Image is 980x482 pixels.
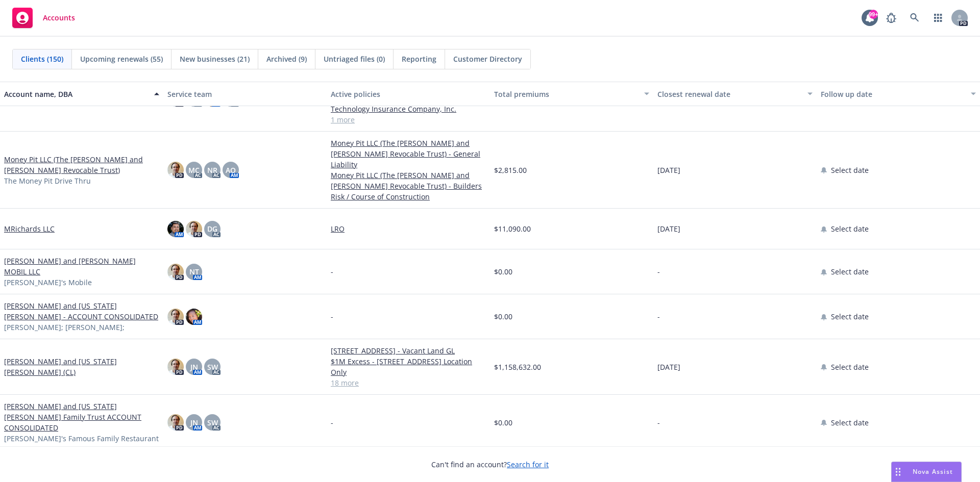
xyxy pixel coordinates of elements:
[207,165,217,175] span: NR
[4,223,55,234] a: MRichards LLC
[4,256,159,277] a: [PERSON_NAME] and [PERSON_NAME] MOBIL LLC
[4,300,159,322] a: [PERSON_NAME] and [US_STATE][PERSON_NAME] - ACCOUNT CONSOLIDATED
[167,414,184,430] img: photo
[817,82,980,106] button: Follow up date
[80,54,163,64] span: Upcoming renewals (55)
[453,54,522,64] span: Customer Directory
[4,89,148,99] div: Account name, DBA
[4,154,159,175] a: Money Pit LLC (The [PERSON_NAME] and [PERSON_NAME] Revocable Trust)
[167,309,184,325] img: photo
[327,82,490,106] button: Active policies
[892,462,904,481] div: Drag to move
[8,4,79,32] a: Accounts
[226,165,236,175] span: AO
[494,362,541,372] span: $1,158,632.00
[494,311,512,322] span: $0.00
[4,401,159,433] a: [PERSON_NAME] and [US_STATE][PERSON_NAME] Family Trust ACCOUNT CONSOLIDATED
[657,362,680,372] span: [DATE]
[186,309,202,325] img: photo
[831,223,869,234] span: Select date
[207,362,218,372] span: SW
[494,89,638,99] div: Total premiums
[507,460,549,469] a: Search for it
[324,54,385,64] span: Untriaged files (0)
[266,54,307,64] span: Archived (9)
[657,165,680,175] span: [DATE]
[869,10,878,19] div: 99+
[4,356,159,377] a: [PERSON_NAME] and [US_STATE][PERSON_NAME] (CL)
[167,264,184,280] img: photo
[331,377,486,388] a: 18 more
[928,8,948,28] a: Switch app
[4,433,159,444] span: [PERSON_NAME]'s Famous Family Restaurant
[167,359,184,375] img: photo
[21,54,63,64] span: Clients (150)
[167,89,323,99] div: Service team
[657,223,680,234] span: [DATE]
[831,417,869,428] span: Select date
[821,89,965,99] div: Follow up date
[494,223,531,234] span: $11,090.00
[490,82,653,106] button: Total premiums
[331,170,486,202] a: Money Pit LLC (The [PERSON_NAME] and [PERSON_NAME] Revocable Trust) - Builders Risk / Course of C...
[831,266,869,277] span: Select date
[831,165,869,175] span: Select date
[913,467,953,476] span: Nova Assist
[494,165,527,175] span: $2,815.00
[402,54,436,64] span: Reporting
[331,311,333,322] span: -
[494,417,512,428] span: $0.00
[4,175,91,186] span: The Money Pit Drive Thru
[904,8,925,28] a: Search
[4,322,125,333] span: [PERSON_NAME]; [PERSON_NAME];
[331,223,486,234] a: LRO
[891,462,962,482] button: Nova Assist
[431,459,549,470] span: Can't find an account?
[881,8,901,28] a: Report a Bug
[657,89,801,99] div: Closest renewal date
[4,277,92,288] span: [PERSON_NAME]'s Mobile
[190,362,198,372] span: JN
[207,223,217,234] span: DG
[831,362,869,372] span: Select date
[207,417,218,428] span: SW
[180,54,250,64] span: New businesses (21)
[331,114,486,125] a: 1 more
[167,162,184,178] img: photo
[331,417,333,428] span: -
[331,266,333,277] span: -
[43,14,75,22] span: Accounts
[653,82,817,106] button: Closest renewal date
[657,311,660,322] span: -
[186,221,202,237] img: photo
[331,356,486,377] a: $1M Excess - [STREET_ADDRESS] Location Only
[831,311,869,322] span: Select date
[494,266,512,277] span: $0.00
[189,266,199,277] span: NT
[331,345,486,356] a: [STREET_ADDRESS] - Vacant Land GL
[331,138,486,170] a: Money Pit LLC (The [PERSON_NAME] and [PERSON_NAME] Revocable Trust) - General Liability
[190,417,198,428] span: JN
[188,165,200,175] span: MC
[657,417,660,428] span: -
[167,221,184,237] img: photo
[163,82,327,106] button: Service team
[331,89,486,99] div: Active policies
[657,266,660,277] span: -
